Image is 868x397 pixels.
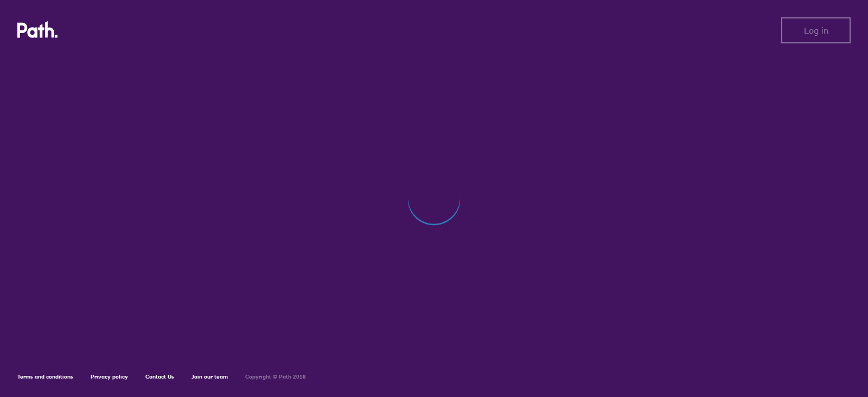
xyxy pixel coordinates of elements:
a: Privacy policy [91,373,128,380]
a: Contact Us [145,373,174,380]
a: Terms and conditions [17,373,73,380]
a: Join our team [192,373,228,380]
h6: Copyright © Path 2018 [245,374,306,380]
button: Log in [781,17,851,43]
span: Log in [804,25,828,35]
